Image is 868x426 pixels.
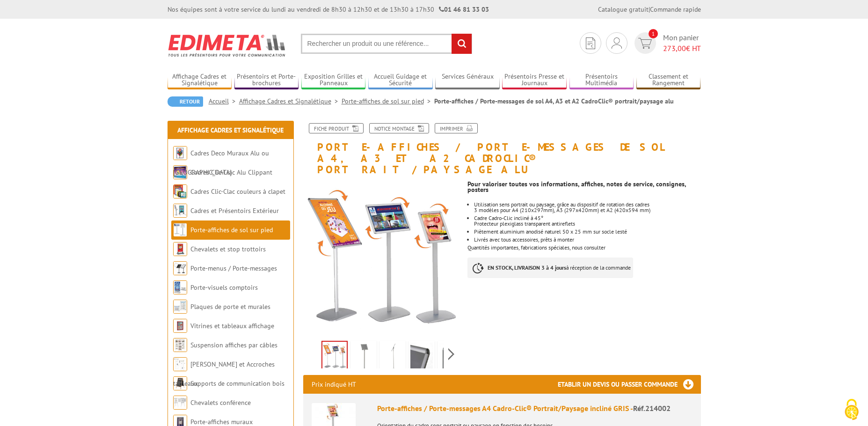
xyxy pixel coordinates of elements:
a: Commande rapide [650,5,701,14]
img: Chevalets et stop trottoirs [173,242,187,256]
a: Cadres Clic-Clac couleurs à clapet [190,187,285,196]
a: Retour [168,96,203,107]
a: Porte-affiches de sol sur pied [190,226,273,234]
img: Cadres et Présentoirs Extérieur [173,204,187,218]
span: Réf.214002 [633,404,671,413]
img: Plaques de porte et murales [173,300,187,314]
a: Classement et Rangement [636,73,701,88]
a: Fiche produit [309,123,364,133]
a: Affichage Cadres et Signalétique [239,97,342,105]
div: Nos équipes sont à votre service du lundi au vendredi de 8h30 à 12h30 et de 13h30 à 17h30 [168,5,489,14]
a: Présentoirs Multimédia [569,73,634,88]
a: Chevalets et stop trottoirs [190,245,266,253]
img: porte_affiches_214002_214003_sans_affiche.jpg [352,343,375,372]
a: Imprimer [435,123,478,133]
img: Porte-menus / Porte-messages [173,261,187,275]
span: Mon panier [663,32,701,54]
img: porte_affiches_214002_214003_214902.jpg [303,180,461,338]
img: Edimeta [168,28,287,63]
img: Cookies (fenêtre modale) [840,398,863,421]
a: [PERSON_NAME] et Accroches tableaux [173,360,275,388]
button: Cookies (fenêtre modale) [835,394,868,426]
img: Cadres Clic-Clac couleurs à clapet [173,184,187,198]
img: Chevalets conférence [173,396,187,410]
img: Porte-affiches de sol sur pied [173,223,187,237]
a: Cadres Clic-Clac Alu Clippant [190,168,272,176]
a: Exposition Grilles et Panneaux [301,73,366,88]
p: Prix indiqué HT [312,375,356,394]
li: Porte-affiches / Porte-messages de sol A4, A3 et A2 CadroClic® portrait/paysage alu [434,96,674,106]
a: Plaques de porte et murales [190,302,270,311]
a: Services Généraux [435,73,500,88]
div: Quantités importantes, fabrications spéciales, nous consulter [467,176,708,287]
strong: Pour valoriser toutes vos informations, affiches, notes de service, consignes, posters [467,180,686,194]
img: Vitrines et tableaux affichage [173,319,187,333]
a: Porte-affiches de sol sur pied [342,97,434,105]
img: porte-affiches-sol-blackline-cadres-inclines-sur-pied-droit_2140002_1.jpg [410,343,433,372]
h1: Porte-affiches / Porte-messages de sol A4, A3 et A2 CadroClic® portrait/paysage alu [296,123,708,176]
a: Accueil Guidage et Sécurité [368,73,433,88]
p: 3 modèles pour A4 (210x297mm), A3 (297x420mm) et A2 (420x594 mm) [474,207,700,213]
img: Suspension affiches par câbles [173,338,187,352]
a: Porte-visuels comptoirs [190,283,258,292]
a: Accueil [209,97,239,105]
span: € HT [663,43,701,54]
a: Affichage Cadres et Signalétique [168,73,232,88]
a: Porte-affiches muraux [190,418,253,426]
a: Supports de communication bois [190,379,284,388]
strong: EN STOCK, LIVRAISON 3 à 4 jours [488,264,566,271]
img: porte_affiches_214002_214003_profil.jpg [381,343,404,372]
img: porte_affiches_214002_214003_214902.jpg [322,342,347,371]
img: Cadres Deco Muraux Alu ou Bois [173,146,187,160]
img: devis rapide [612,37,622,49]
a: Affichage Cadres et Signalétique [177,126,284,134]
div: Porte-affiches / Porte-messages A4 Cadro-Clic® Portrait/Paysage incliné GRIS - [377,403,693,414]
span: 273,00 [663,44,686,53]
a: devis rapide 1 Mon panier 273,00€ HT [632,32,701,54]
a: Chevalets conférence [190,398,251,407]
p: à réception de la commande [467,257,633,278]
a: Porte-menus / Porte-messages [190,264,277,272]
a: Catalogue gratuit [598,5,649,14]
img: devis rapide [638,38,652,49]
a: Présentoirs et Porte-brochures [234,73,299,88]
a: Cadres Deco Muraux Alu ou [GEOGRAPHIC_DATA] [173,149,269,176]
li: Piètement aluminium anodisé naturel 50 x 25 mm sur socle lesté [474,229,700,235]
a: Vitrines et tableaux affichage [190,322,274,330]
input: rechercher [452,34,472,54]
img: Porte-visuels comptoirs [173,280,187,294]
a: Cadres et Présentoirs Extérieur [190,206,279,215]
li: Cadre Cadro-Clic incliné à 45° Protecteur plexiglass transparent antireflets [474,215,700,227]
img: devis rapide [586,37,595,49]
li: Livrés avec tous accessoires, prêts à monter [474,237,700,242]
strong: 01 46 81 33 03 [439,5,489,14]
a: Notice Montage [369,123,429,133]
h3: Etablir un devis ou passer commande [558,375,701,394]
a: Présentoirs Presse et Journaux [502,73,567,88]
img: Cimaises et Accroches tableaux [173,357,187,371]
p: Utilisation sens portrait ou paysage, grâce au dispositif de rotation des cadres [474,202,700,207]
a: Suspension affiches par câbles [190,341,277,349]
div: | [598,5,701,14]
img: porte-affiches-sol-blackline-cadres-inclines-sur-pied-droit_214002_2.jpg [439,343,462,372]
span: 1 [649,29,658,38]
span: Next [447,346,456,362]
input: Rechercher un produit ou une référence... [301,34,472,54]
